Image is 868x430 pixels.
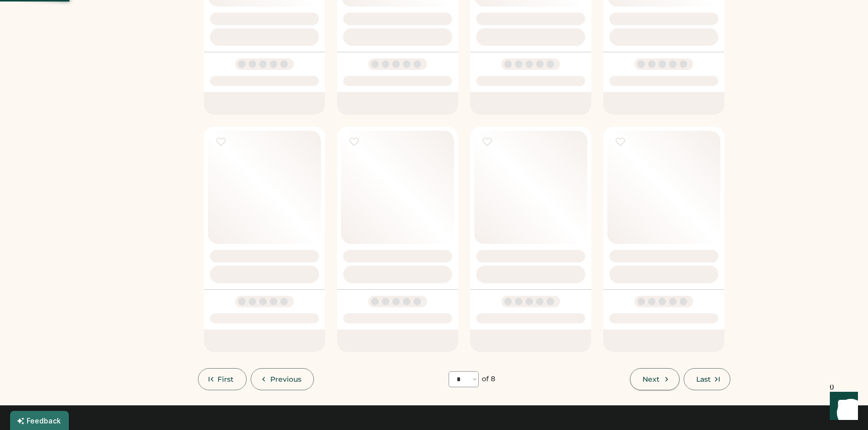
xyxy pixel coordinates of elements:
span: Previous [270,376,302,383]
button: Previous [251,368,314,390]
button: Last [684,368,730,390]
iframe: Front Chat [820,385,863,428]
span: First [218,376,234,383]
span: Last [696,376,711,383]
button: Next [630,368,679,390]
button: First [198,368,247,390]
div: of 8 [482,374,495,384]
span: Next [642,376,660,383]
